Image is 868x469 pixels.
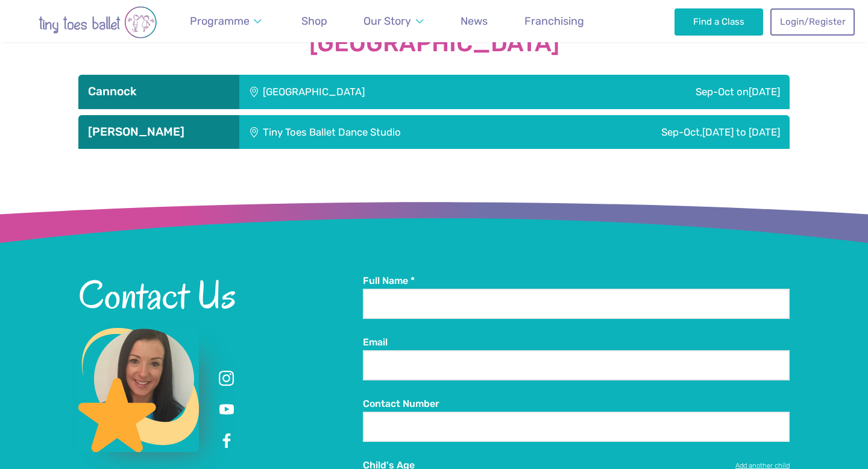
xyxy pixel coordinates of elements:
[358,8,429,35] a: Our Story
[519,8,590,35] a: Franchising
[550,75,790,109] div: Sep-Oct on
[544,115,790,149] div: Sep-Oct,
[455,8,493,35] a: News
[88,125,230,139] h3: [PERSON_NAME]
[363,336,790,349] label: Email
[301,14,327,27] span: Shop
[239,75,550,109] div: [GEOGRAPHIC_DATA]
[749,86,780,98] span: [DATE]
[78,274,363,315] h2: Contact Us
[702,126,780,138] span: [DATE] to [DATE]
[675,8,763,35] a: Find a Class
[190,14,250,27] span: Programme
[13,6,182,39] img: tiny toes ballet
[216,399,237,421] a: Youtube
[770,8,855,35] a: Login/Register
[363,14,411,27] span: Our Story
[88,84,230,99] h3: Cannock
[524,14,584,27] span: Franchising
[184,8,268,35] a: Programme
[363,397,790,411] label: Contact Number
[216,368,237,389] a: Instagram
[461,14,488,27] span: News
[296,8,333,35] a: Shop
[216,430,237,452] a: Facebook
[78,30,790,57] strong: [GEOGRAPHIC_DATA]
[239,115,544,149] div: Tiny Toes Ballet Dance Studio
[363,274,790,288] label: Full Name *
